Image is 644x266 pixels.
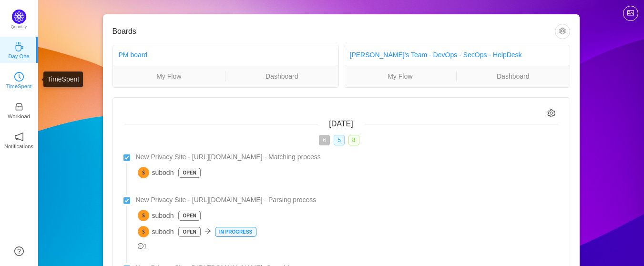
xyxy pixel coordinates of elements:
img: S [138,210,149,221]
i: icon: notification [14,132,24,142]
a: Dashboard [457,71,570,82]
button: icon: picture [623,6,638,21]
p: Open [179,227,200,236]
a: My Flow [113,71,225,82]
img: Quantify [12,10,26,24]
p: TimeSpent [6,82,32,91]
a: PM board [119,51,148,59]
i: icon: message [138,243,144,249]
span: 1 [138,243,147,250]
p: Open [179,168,200,177]
p: Notifications [4,142,33,151]
i: icon: clock-circle [14,72,24,82]
h3: Boards [112,27,555,36]
a: New Privacy Site - [URL][DOMAIN_NAME] - Matching process [136,152,558,162]
span: New Privacy Site - [URL][DOMAIN_NAME] - Parsing process [136,195,317,205]
span: 8 [348,135,359,145]
a: icon: coffeeDay One [14,45,24,54]
i: icon: setting [547,109,555,117]
a: My Flow [344,71,457,82]
a: [PERSON_NAME]'s Team - DevOps - SecOps - HelpDesk [350,51,522,59]
a: Dashboard [225,71,338,82]
span: subodh [138,210,174,221]
a: icon: notificationNotifications [14,135,24,144]
p: Quantify [11,24,27,31]
span: subodh [138,167,174,178]
span: subodh [138,226,174,237]
i: icon: arrow-right [204,228,211,235]
p: Open [179,211,200,220]
p: Workload [8,112,30,121]
i: icon: coffee [14,42,24,51]
p: Day One [8,52,29,61]
span: 6 [319,135,330,145]
img: S [138,167,149,178]
a: icon: clock-circleTimeSpent [14,75,24,84]
a: New Privacy Site - [URL][DOMAIN_NAME] - Parsing process [136,195,558,205]
span: 5 [334,135,345,145]
img: S [138,226,149,237]
i: icon: inbox [14,102,24,112]
span: New Privacy Site - [URL][DOMAIN_NAME] - Matching process [136,152,321,162]
a: icon: question-circle [14,246,24,256]
span: [DATE] [329,120,353,128]
p: In Progress [215,227,256,236]
a: icon: inboxWorkload [14,105,24,114]
button: icon: setting [555,24,570,39]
